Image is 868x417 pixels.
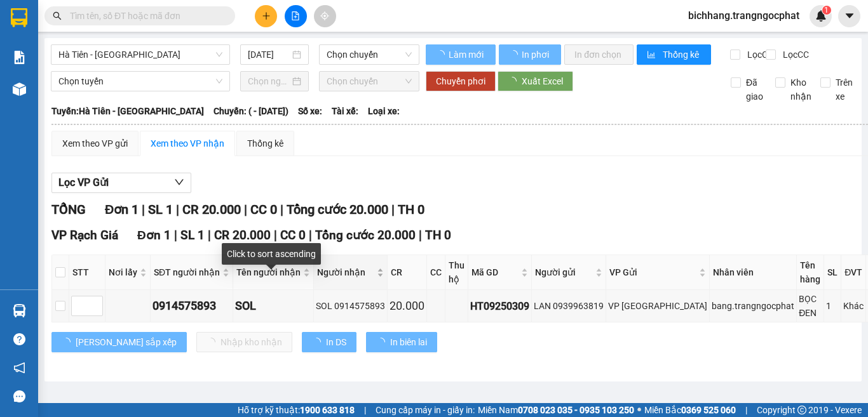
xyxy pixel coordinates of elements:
span: Lọc VP Gửi [58,175,109,190]
button: In DS [302,332,356,352]
th: STT [69,255,105,290]
span: | [174,228,177,242]
span: Địa chỉ: [5,51,95,79]
strong: 1900 633 818 [300,405,355,415]
span: search [53,11,62,20]
button: aim [314,5,336,27]
span: Hà Tiên - Rạch Giá [58,45,222,64]
button: Chuyển phơi [426,71,496,91]
span: Loại xe: [368,104,400,118]
button: bar-chartThống kê [637,44,711,65]
div: LAN 0939963819 [534,299,604,313]
span: question-circle [13,333,25,345]
div: Khác [843,299,864,313]
span: Mã GD [471,265,519,279]
span: In DS [326,335,346,349]
span: Miền Bắc [644,403,736,417]
span: loading [509,50,520,59]
strong: 260A, [PERSON_NAME] [5,51,95,79]
span: 1 [824,6,829,15]
button: Lọc VP Gửi [51,173,191,193]
span: CR 20.000 [182,202,241,217]
span: loading [312,338,326,347]
input: Chọn ngày [248,74,290,88]
span: | [309,228,312,242]
span: loading [62,338,76,347]
div: 0914575893 [153,297,231,315]
span: Tổng cước 20.000 [315,228,416,242]
div: SOL [235,297,311,315]
span: TỔNG [51,202,86,217]
span: Đã giao [741,76,768,103]
span: | [208,228,211,242]
span: ⚪️ [637,407,641,413]
span: SL 1 [180,228,205,242]
button: plus [255,5,277,27]
span: down [174,177,184,187]
span: | [419,228,422,242]
span: SĐT người nhận [154,265,220,279]
span: Xuất Excel [522,74,563,88]
span: Số xe: [298,104,322,118]
span: Người gửi [535,265,593,279]
span: | [274,228,277,242]
img: solution-icon [13,51,26,64]
strong: [STREET_ADDRESS] Châu [97,72,203,100]
span: CC 0 [250,202,277,217]
span: TH 0 [425,228,451,242]
div: 1 [826,299,839,313]
div: SOL 0914575893 [316,299,385,313]
th: Tên hàng [797,255,824,290]
span: Tổng cước 20.000 [287,202,388,217]
span: In phơi [522,48,551,62]
button: In phơi [499,44,561,65]
span: | [176,202,179,217]
span: Điện thoại: [5,81,94,123]
th: SL [824,255,841,290]
span: Kho nhận [785,76,817,103]
span: Miền Nam [478,403,634,417]
span: SL 1 [148,202,173,217]
span: bar-chart [647,50,658,60]
td: SOL [233,290,314,322]
span: Chọn chuyến [327,45,412,64]
span: VP Rạch Giá [51,228,118,242]
button: In đơn chọn [564,44,634,65]
td: VP Hà Tiên [606,290,710,322]
span: In biên lai [390,335,427,349]
b: Tuyến: Hà Tiên - [GEOGRAPHIC_DATA] [51,106,204,116]
span: TH 0 [398,202,424,217]
input: Tìm tên, số ĐT hoặc mã đơn [70,9,220,23]
span: | [280,202,283,217]
th: ĐVT [841,255,866,290]
span: | [391,202,395,217]
span: Hỗ trợ kỹ thuật: [238,403,355,417]
span: VP [GEOGRAPHIC_DATA] [97,29,211,56]
span: [PERSON_NAME] sắp xếp [76,335,177,349]
div: 20.000 [390,297,424,315]
div: Click to sort ascending [222,243,321,265]
div: Thống kê [247,136,283,150]
th: Thu hộ [445,255,468,290]
span: Nơi lấy [109,265,137,279]
span: Trên xe [831,76,858,103]
span: aim [320,11,329,20]
div: Xem theo VP nhận [151,136,224,150]
button: file-add [285,5,307,27]
input: 12/09/2025 [248,48,290,62]
span: | [244,202,247,217]
span: Lọc CC [778,48,811,62]
span: notification [13,362,25,374]
span: Đơn 1 [105,202,139,217]
button: Xuất Excel [498,71,573,91]
div: HT09250309 [470,298,529,314]
span: Chọn tuyến [58,72,222,91]
button: In biên lai [366,332,437,352]
span: Làm mới [449,48,485,62]
img: warehouse-icon [13,304,26,317]
img: icon-new-feature [815,10,827,22]
button: Nhập kho nhận [196,332,292,352]
div: VP [GEOGRAPHIC_DATA] [608,299,707,313]
span: Đơn 1 [137,228,171,242]
span: | [142,202,145,217]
